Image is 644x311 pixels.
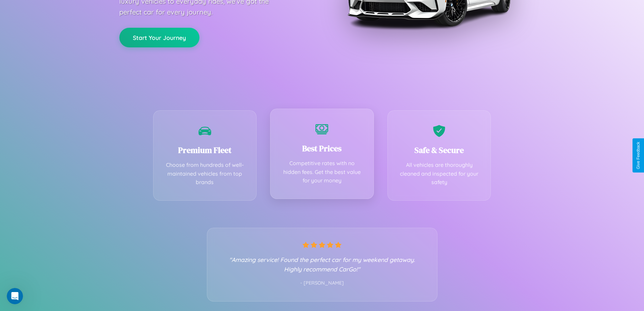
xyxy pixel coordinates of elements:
h3: Premium Fleet [164,145,246,156]
iframe: Intercom live chat [7,288,23,304]
button: Start Your Journey [119,28,199,47]
p: All vehicles are thoroughly cleaned and inspected for your safety [398,161,481,187]
p: Competitive rates with no hidden fees. Get the best value for your money [281,159,363,185]
h3: Safe & Secure [398,145,481,156]
p: Choose from hundreds of well-maintained vehicles from top brands [164,161,246,187]
p: "Amazing service! Found the perfect car for my weekend getaway. Highly recommend CarGo!" [221,255,424,274]
h3: Best Prices [281,143,363,154]
p: - [PERSON_NAME] [221,279,424,288]
div: Give Feedback [636,142,641,169]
